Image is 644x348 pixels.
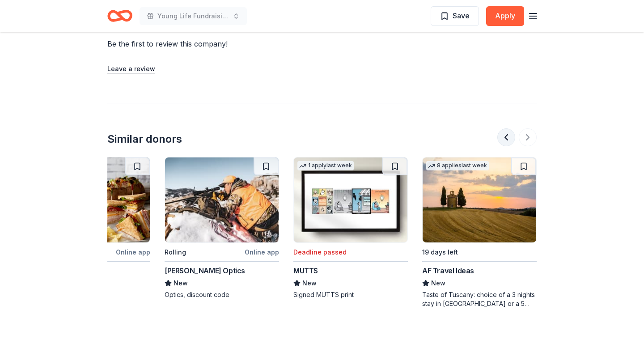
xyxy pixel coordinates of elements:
[422,157,537,308] a: Image for AF Travel Ideas8 applieslast week19 days leftAF Travel IdeasNewTaste of Tuscany: choice...
[431,278,445,289] span: New
[140,7,247,25] button: Young Life Fundraising Banquet
[426,161,489,170] div: 8 applies last week
[297,161,354,170] div: 1 apply last week
[486,6,524,26] button: Apply
[431,6,479,26] button: Save
[107,64,155,74] button: Leave a review
[165,290,279,299] div: Optics, discount code
[302,278,317,289] span: New
[165,157,279,242] img: Image for Burris Optics
[157,11,229,21] span: Young Life Fundraising Banquet
[165,265,245,276] div: [PERSON_NAME] Optics
[107,38,336,49] div: Be the first to review this company!
[293,247,347,258] div: Deadline passed
[165,247,186,258] div: Rolling
[422,265,474,276] div: AF Travel Ideas
[174,278,188,289] span: New
[422,247,458,258] div: 19 days left
[165,157,279,299] a: Image for Burris OpticsRollingOnline app[PERSON_NAME] OpticsNewOptics, discount code
[116,246,150,258] div: Online app
[293,157,408,299] a: Image for MUTTS1 applylast weekDeadline passedMUTTSNewSigned MUTTS print
[293,290,408,299] div: Signed MUTTS print
[423,157,536,242] img: Image for AF Travel Ideas
[245,246,279,258] div: Online app
[453,10,470,21] span: Save
[107,132,182,146] div: Similar donors
[422,290,537,308] div: Taste of Tuscany: choice of a 3 nights stay in [GEOGRAPHIC_DATA] or a 5 night stay in [GEOGRAPHIC...
[294,157,407,242] img: Image for MUTTS
[293,265,318,276] div: MUTTS
[107,5,132,26] a: Home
